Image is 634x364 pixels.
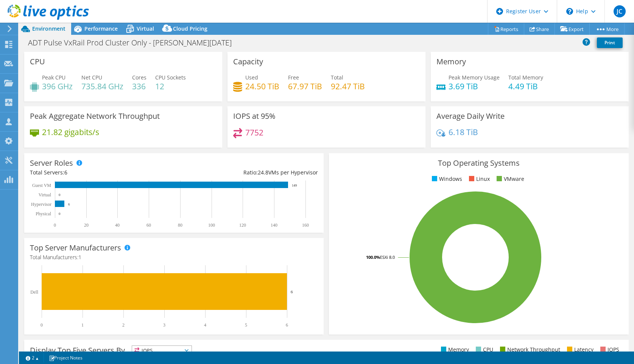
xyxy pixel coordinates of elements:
[245,74,258,81] span: Used
[524,23,555,35] a: Share
[208,222,215,228] text: 100
[42,74,65,81] span: Peak CPU
[614,5,626,17] span: JC
[122,322,125,328] text: 2
[495,175,524,183] li: VMware
[449,128,478,136] h4: 6.18 TiB
[78,254,81,261] span: 1
[436,58,466,66] h3: Memory
[81,82,123,90] h4: 735.84 GHz
[30,244,121,252] h3: Top Server Manufacturers
[589,23,625,35] a: More
[204,322,206,328] text: 4
[31,202,51,207] text: Hypervisor
[32,183,51,188] text: Guest VM
[488,23,524,35] a: Reports
[20,353,44,362] a: 2
[30,58,45,66] h3: CPU
[271,222,277,228] text: 140
[44,353,88,362] a: Project Notes
[54,222,56,228] text: 0
[115,222,120,228] text: 40
[178,222,182,228] text: 80
[174,168,318,177] div: Ratio: VMs per Hypervisor
[39,192,51,198] text: Virtual
[366,254,380,260] tspan: 100.0%
[288,74,299,81] span: Free
[132,346,192,355] span: IOPS
[59,193,61,197] text: 0
[137,25,154,32] span: Virtual
[41,322,43,328] text: 0
[30,168,174,177] div: Total Servers:
[84,25,118,32] span: Performance
[32,25,65,32] span: Environment
[335,159,623,167] h3: Top Operating Systems
[291,289,293,294] text: 6
[30,253,318,261] h4: Total Manufacturers:
[64,169,67,176] span: 6
[565,345,593,354] li: Latency
[598,345,619,354] li: IOPS
[42,82,73,90] h4: 396 GHz
[25,39,243,47] h1: ADT Pulse VxRail Prod Cluster Only - [PERSON_NAME][DATE]
[233,112,276,120] h3: IOPS at 95%
[474,345,493,354] li: CPU
[42,128,99,136] h4: 21.82 gigabits/s
[155,82,186,90] h4: 12
[233,58,263,66] h3: Capacity
[508,74,543,81] span: Total Memory
[68,202,70,206] text: 6
[555,23,590,35] a: Export
[288,82,322,90] h4: 67.97 TiB
[81,74,102,81] span: Net CPU
[331,74,343,81] span: Total
[467,175,490,183] li: Linux
[436,112,505,120] h3: Average Daily Write
[146,222,151,228] text: 60
[439,345,469,354] li: Memory
[173,25,207,32] span: Cloud Pricing
[430,175,462,183] li: Windows
[59,212,61,216] text: 0
[508,82,543,90] h4: 4.49 TiB
[449,82,500,90] h4: 3.69 TiB
[155,74,186,81] span: CPU Sockets
[30,289,38,295] text: Dell
[132,82,146,90] h4: 336
[331,82,365,90] h4: 92.47 TiB
[81,322,84,328] text: 1
[302,222,309,228] text: 160
[132,74,146,81] span: Cores
[245,82,279,90] h4: 24.50 TiB
[286,322,288,328] text: 6
[292,184,297,187] text: 149
[245,128,263,137] h4: 7752
[163,322,165,328] text: 3
[498,345,560,354] li: Network Throughput
[36,211,51,216] text: Physical
[245,322,247,328] text: 5
[258,169,268,176] span: 24.8
[84,222,89,228] text: 20
[597,37,623,48] a: Print
[239,222,246,228] text: 120
[380,254,395,260] tspan: ESXi 8.0
[30,112,160,120] h3: Peak Aggregate Network Throughput
[30,159,73,167] h3: Server Roles
[566,8,573,15] svg: \n
[449,74,500,81] span: Peak Memory Usage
